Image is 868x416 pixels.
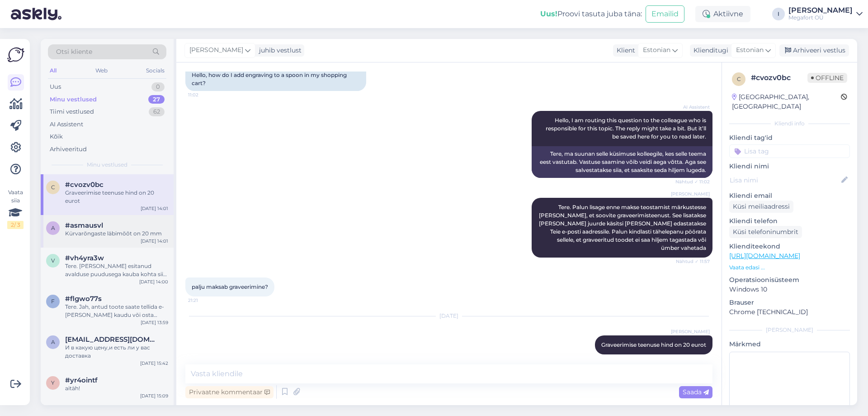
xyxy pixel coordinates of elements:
[729,120,850,128] div: Kliendi info
[151,82,165,91] div: 0
[185,386,274,398] div: Privaatne kommentaar
[51,257,55,264] span: v
[729,216,850,226] p: Kliendi telefon
[613,46,635,55] div: Klient
[729,226,802,238] div: Küsi telefoninumbrit
[65,221,103,230] span: #asmausvl
[51,339,55,345] span: a
[788,7,863,21] a: [PERSON_NAME]Megafort OÜ
[50,95,97,104] div: Minu vestlused
[676,104,710,110] span: AI Assistent
[729,263,850,272] p: Vaata edasi ...
[94,65,109,77] div: Web
[729,252,800,260] a: [URL][DOMAIN_NAME]
[546,117,708,140] span: Hello, I am routing this question to the colleague who is responsible for this topic. The reply m...
[737,76,741,82] span: c
[729,326,850,334] div: [PERSON_NAME]
[65,262,168,278] div: Tere. [PERSON_NAME] esitanud avalduse puudusega kauba kohta siis sellisel juhul antakse Teie aval...
[807,73,847,83] span: Offline
[671,191,710,197] span: [PERSON_NAME]
[65,230,168,238] div: Kürvarõngaste läbimõõt on 20 mm
[729,339,850,349] p: Märkmed
[690,46,728,55] div: Klienditugi
[7,221,24,229] div: 2 / 3
[540,9,642,19] div: Proovi tasuta juba täna:
[144,65,166,77] div: Socials
[65,376,98,384] span: #yr4ointf
[50,132,63,141] div: Kõik
[671,328,710,335] span: [PERSON_NAME]
[185,312,712,320] div: [DATE]
[139,278,168,285] div: [DATE] 14:00
[729,307,850,317] p: Chrome [TECHNICAL_ID]
[736,45,764,55] span: Estonian
[751,72,807,83] div: # cvozv0bc
[148,95,165,104] div: 27
[7,188,24,229] div: Vaata siia
[729,162,850,171] p: Kliendi nimi
[683,388,709,396] span: Saada
[65,303,168,319] div: Tere. Jah, antud toote saate tellida e-[PERSON_NAME] kaudu või osta meie Pärnu Kaubamajaka kauplu...
[255,46,302,55] div: juhib vestlust
[51,379,55,386] span: y
[51,298,55,305] span: f
[65,335,159,344] span: anglinabolotova76@gmail.com
[87,161,127,169] span: Minu vestlused
[532,146,712,178] div: Tere, ma suunan selle küsimuse kolleegile, kes selle teema eest vastutab. Vastuse saamine võib ve...
[675,178,710,185] span: Nähtud ✓ 11:02
[51,225,55,231] span: a
[695,6,750,22] div: Aktiivne
[65,189,168,205] div: Graveerimise teenuse hind on 20 eurot
[50,120,83,129] div: AI Assistent
[188,297,222,304] span: 21:21
[51,184,55,191] span: c
[140,392,168,399] div: [DATE] 15:09
[48,65,58,77] div: All
[730,175,840,185] input: Lisa nimi
[540,10,557,18] b: Uus!
[56,47,92,57] span: Otsi kliente
[65,181,104,189] span: #cvozv0bc
[188,91,222,98] span: 11:02
[646,5,684,23] button: Emailid
[65,295,102,303] span: #flgwo77s
[149,107,165,116] div: 62
[141,205,168,212] div: [DATE] 14:01
[65,384,168,392] div: aitäh!
[729,242,850,251] p: Klienditeekond
[539,204,708,251] span: Tere. Palun lisage enne makse teostamist märkustesse [PERSON_NAME], et soovite graveerimisteenust...
[7,46,24,63] img: Askly Logo
[65,254,104,262] span: #vh4yra3w
[185,67,366,91] div: Hello, how do I add engraving to a spoon in my shopping cart?
[676,258,710,265] span: Nähtud ✓ 11:57
[729,298,850,307] p: Brauser
[729,144,850,158] input: Lisa tag
[729,285,850,294] p: Windows 10
[50,107,94,116] div: Tiimi vestlused
[729,275,850,285] p: Operatsioonisüsteem
[779,44,849,57] div: Arhiveeri vestlus
[50,145,87,154] div: Arhiveeritud
[729,191,850,201] p: Kliendi email
[643,45,670,55] span: Estonian
[788,7,853,14] div: [PERSON_NAME]
[732,92,841,111] div: [GEOGRAPHIC_DATA], [GEOGRAPHIC_DATA]
[50,82,61,91] div: Uus
[65,344,168,360] div: И в какую цену,и есть ли у вас доставка
[140,360,168,367] div: [DATE] 15:42
[192,283,268,290] span: palju maksab graveerimine?
[141,238,168,244] div: [DATE] 14:01
[772,8,785,20] div: I
[676,355,710,362] span: 14:01
[729,201,793,213] div: Küsi meiliaadressi
[729,133,850,143] p: Kliendi tag'id
[141,319,168,326] div: [DATE] 13:59
[788,14,853,21] div: Megafort OÜ
[601,341,706,348] span: Graveerimise teenuse hind on 20 eurot
[189,45,243,55] span: [PERSON_NAME]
